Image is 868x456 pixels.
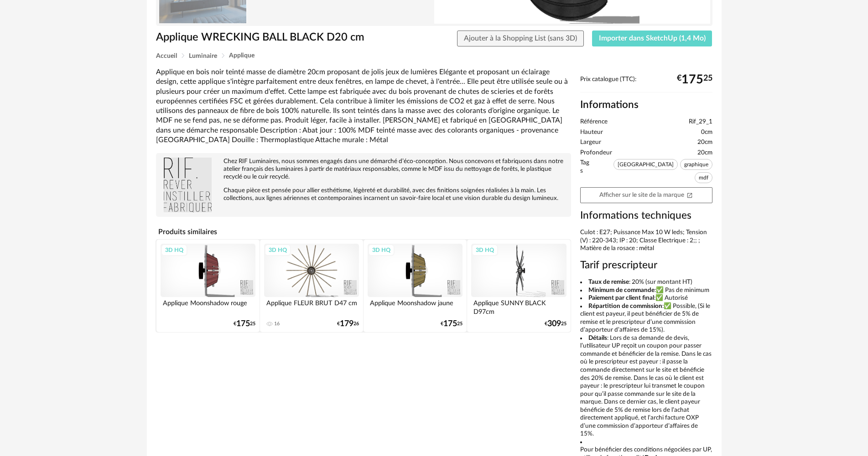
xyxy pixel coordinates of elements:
[156,31,383,45] h1: Applique WRECKING BALL BLACK D20 cm
[467,240,570,332] a: 3D HQ Applique SUNNY BLACK D97cm €30925
[695,172,712,183] span: mdf
[368,244,395,256] div: 3D HQ
[161,187,567,202] p: Chaque pièce est pensée pour allier esthétisme, légèreté et durabilité, avec des finitions soigné...
[580,159,592,185] span: Tags
[681,76,703,83] span: 175
[580,229,712,253] div: Culot : E27; Puissance Max 10 W leds; Tension (V) : 220-343; IP : 20; Classe Electrique : 2;; ; M...
[580,138,601,147] span: Largeur
[229,52,255,59] span: Applique
[265,244,291,256] div: 3D HQ
[547,321,561,327] span: 309
[156,53,177,59] span: Accueil
[580,209,712,222] h3: Informations techniques
[697,138,712,147] span: 20cm
[161,297,255,315] div: Applique Moonshadow rouge
[472,244,498,256] div: 3D HQ
[464,35,577,42] span: Ajouter à la Shopping List (sans 3D)
[156,52,712,59] div: Breadcrumb
[580,128,603,137] span: Hauteur
[580,118,608,126] span: Référence
[686,191,693,198] span: Open In New icon
[580,278,712,287] li: : 20% (sur montant HT)
[689,118,712,126] span: Rif_29_1
[260,240,363,332] a: 3D HQ Applique FLEUR BRUT D47 cm 16 €17926
[580,294,712,302] li: :✅ Autorisé
[156,67,571,145] div: Applique en bois noir teinté masse de diamètre 20cm proposant de jolis jeux de lumières Elégante ...
[443,321,457,327] span: 175
[340,321,353,327] span: 179
[588,287,655,293] b: Minimum de commande
[580,287,712,295] li: :✅ Pas de minimum
[234,321,255,327] div: € 25
[599,35,706,42] span: Importer dans SketchUp (1,4 Mo)
[337,321,359,327] div: € 26
[545,321,567,327] div: € 25
[580,149,612,157] span: Profondeur
[580,302,712,334] li: :✅ Possible, (Si le client est payeur, il peut bénéficier de 5% de remise et le prescripteur d’un...
[441,321,463,327] div: € 25
[364,240,467,332] a: 3D HQ Applique Moonshadow jaune €17525
[580,259,712,272] h3: Tarif prescripteur
[161,158,567,181] p: Chez RIF Luminaires, nous sommes engagés dans une démarché d’éco-conception. Nous concevons et fa...
[588,335,607,341] b: Détails
[588,295,654,301] b: Paiement par client final
[677,76,712,83] div: € 25
[592,31,712,47] button: Importer dans SketchUp (1,4 Mo)
[588,279,629,285] b: Taux de remise
[161,244,187,256] div: 3D HQ
[156,225,571,239] h4: Produits similaires
[457,31,584,47] button: Ajouter à la Shopping List (sans 3D)
[697,149,712,157] span: 20cm
[274,321,280,327] div: 16
[613,159,678,170] span: [GEOGRAPHIC_DATA]
[264,297,359,315] div: Applique FLEUR BRUT D47 cm
[161,158,215,212] img: brand logo
[156,240,260,332] a: 3D HQ Applique Moonshadow rouge €17525
[680,159,712,170] span: graphique
[580,76,712,92] div: Prix catalogue (TTC):
[580,98,712,112] h2: Informations
[588,303,662,309] b: Répartition de commission
[368,297,463,315] div: Applique Moonshadow jaune
[701,128,712,137] span: 0cm
[471,297,566,315] div: Applique SUNNY BLACK D97cm
[580,187,712,203] a: Afficher sur le site de la marqueOpen In New icon
[236,321,250,327] span: 175
[189,53,217,59] span: Luminaire
[580,334,712,438] li: : Lors de sa demande de devis, l’utilisateur UP reçoit un coupon pour passer commande et bénéfici...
